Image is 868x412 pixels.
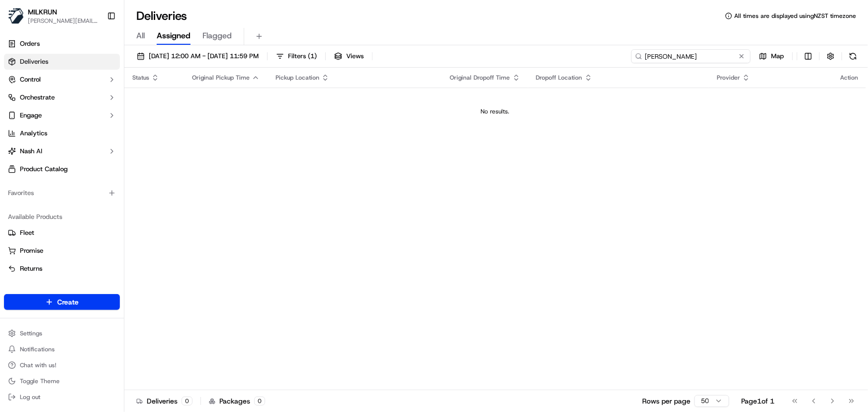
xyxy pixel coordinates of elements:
[4,125,120,141] a: Analytics
[4,358,120,372] button: Chat with us!
[20,329,42,337] span: Settings
[8,228,116,237] a: Fleet
[149,52,259,61] span: [DATE] 12:00 AM - [DATE] 11:59 PM
[741,396,774,406] div: Page 1 of 1
[20,246,43,255] span: Promise
[330,49,368,63] button: Views
[128,107,862,115] div: No results.
[846,49,860,63] button: Refresh
[4,36,120,52] a: Orders
[4,243,120,259] button: Promise
[4,209,120,225] div: Available Products
[20,228,34,237] span: Fleet
[346,52,364,61] span: Views
[8,8,24,24] img: MILKRUN
[4,54,120,70] a: Deliveries
[202,30,232,42] span: Flagged
[4,4,103,28] button: MILKRUNMILKRUN[PERSON_NAME][EMAIL_ADDRESS][DOMAIN_NAME]
[20,361,56,369] span: Chat with us!
[717,74,740,82] span: Provider
[4,72,120,88] button: Control
[4,90,120,105] button: Orchestrate
[20,93,55,102] span: Orchestrate
[631,49,751,63] input: Type to search
[642,396,690,406] p: Rows per page
[20,129,47,138] span: Analytics
[157,30,191,42] span: Assigned
[28,7,57,17] button: MILKRUN
[20,39,40,48] span: Orders
[272,49,321,63] button: Filters(1)
[254,397,265,406] div: 0
[276,74,319,82] span: Pickup Location
[734,12,856,20] span: All times are displayed using NZST timezone
[132,74,149,82] span: Status
[20,345,55,353] span: Notifications
[771,52,784,61] span: Map
[20,393,40,401] span: Log out
[136,30,145,42] span: All
[209,396,265,406] div: Packages
[4,326,120,340] button: Settings
[8,246,116,255] a: Promise
[20,111,42,120] span: Engage
[4,374,120,388] button: Toggle Theme
[4,261,120,277] button: Returns
[4,161,120,177] a: Product Catalog
[4,390,120,404] button: Log out
[182,397,193,406] div: 0
[57,297,79,307] span: Create
[840,74,858,82] div: Action
[450,74,510,82] span: Original Dropoff Time
[20,57,48,66] span: Deliveries
[28,17,99,25] button: [PERSON_NAME][EMAIL_ADDRESS][DOMAIN_NAME]
[192,74,250,82] span: Original Pickup Time
[136,8,187,24] h1: Deliveries
[4,185,120,201] div: Favorites
[4,107,120,123] button: Engage
[20,165,68,174] span: Product Catalog
[4,143,120,159] button: Nash AI
[20,264,42,273] span: Returns
[536,74,582,82] span: Dropoff Location
[4,225,120,241] button: Fleet
[8,264,116,273] a: Returns
[288,52,317,61] span: Filters
[136,396,193,406] div: Deliveries
[20,75,41,84] span: Control
[4,294,120,310] button: Create
[4,342,120,356] button: Notifications
[755,49,788,63] button: Map
[20,147,42,156] span: Nash AI
[20,377,60,385] span: Toggle Theme
[308,52,317,61] span: ( 1 )
[132,49,263,63] button: [DATE] 12:00 AM - [DATE] 11:59 PM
